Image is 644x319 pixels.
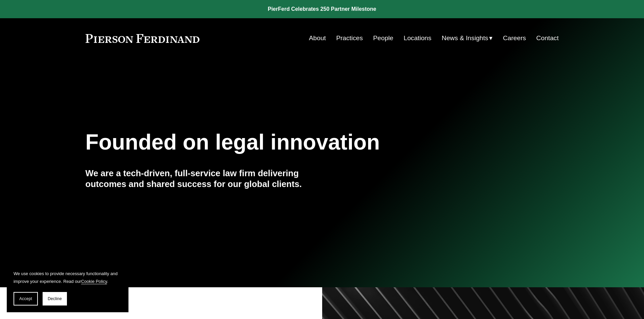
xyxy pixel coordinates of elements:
[503,32,526,45] a: Careers
[14,270,122,285] p: We use cookies to provide necessary functionality and improve your experience. Read our .
[309,32,326,45] a: About
[43,292,67,305] button: Decline
[442,32,493,45] a: folder dropdown
[373,32,393,45] a: People
[536,32,558,45] a: Contact
[14,292,38,305] button: Accept
[86,130,480,155] h1: Founded on legal innovation
[48,296,62,301] span: Decline
[81,279,107,284] a: Cookie Policy
[19,296,32,301] span: Accept
[86,168,322,190] h4: We are a tech-driven, full-service law firm delivering outcomes and shared success for our global...
[7,263,128,312] section: Cookie banner
[336,32,363,45] a: Practices
[442,32,488,44] span: News & Insights
[404,32,431,45] a: Locations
